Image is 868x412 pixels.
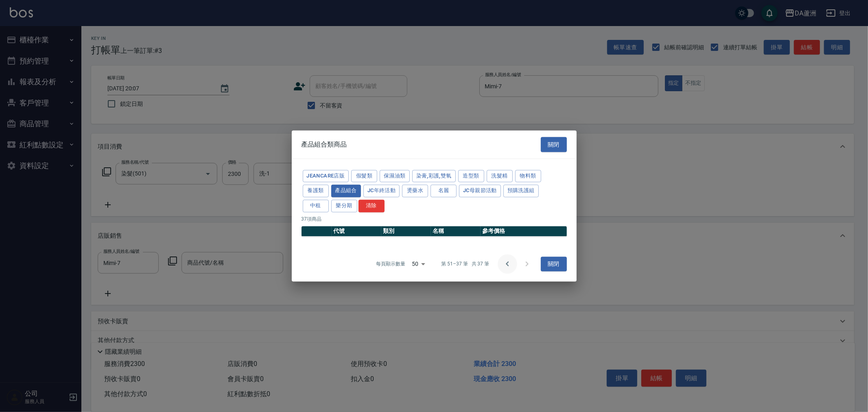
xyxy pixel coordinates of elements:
button: JC母親節活動 [459,185,501,197]
span: 產品組合類商品 [302,140,347,149]
button: 養護類 [303,185,329,197]
div: 50 [409,253,428,275]
button: 洗髮精 [487,170,513,182]
p: 第 51–37 筆 共 37 筆 [441,260,489,267]
p: 37 項商品 [302,215,567,223]
th: 類別 [381,226,431,237]
th: 參考價格 [481,226,567,237]
button: 物料類 [515,170,541,182]
button: 關閉 [541,256,567,272]
button: 產品組合 [331,185,361,197]
button: 燙藥水 [402,185,428,197]
button: 中租 [303,200,329,213]
button: 染膏,彩護,雙氧 [412,170,456,182]
button: 假髮類 [351,170,377,182]
button: 樂分期 [331,200,357,213]
button: 造型類 [458,170,484,182]
th: 名稱 [431,226,481,237]
button: Go to previous page [498,254,517,274]
button: 關閉 [541,137,567,152]
button: 預購洗護組 [503,185,539,197]
button: 保濕油類 [380,170,410,182]
button: JeanCare店販 [303,170,349,182]
button: 名麗 [431,185,457,197]
button: 清除 [359,200,385,213]
p: 每頁顯示數量 [376,260,405,267]
button: JC年終活動 [363,185,400,197]
th: 代號 [332,226,381,237]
